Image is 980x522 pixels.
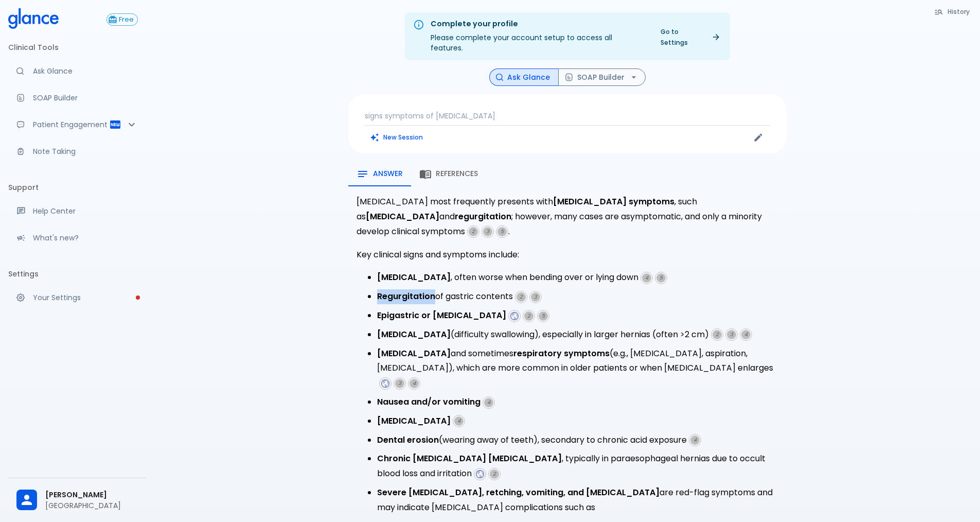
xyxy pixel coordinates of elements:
div: Patient Reports & Referrals [8,113,146,136]
strong: [MEDICAL_DATA] [366,211,439,222]
span: [PERSON_NAME] [45,490,138,500]
span: 5 [539,311,548,321]
span: Free [115,16,137,24]
a: Go to Settings [654,24,726,50]
div: Recent updates and feature releases [8,227,146,249]
span: 3 [483,227,492,236]
p: Ask Glance [33,66,138,76]
span: 3 [727,330,736,339]
p: [MEDICAL_DATA] most frequently presents with , such as and ; however, many cases are asymptomatic... [357,195,778,239]
span: 2 [490,469,499,479]
div: Please complete your account setup to access all features. [431,15,646,57]
p: signs symptoms of [MEDICAL_DATA] [365,111,770,121]
button: Edit [751,130,766,145]
span: 4 [484,398,493,407]
a: Click to view or change your subscription [106,13,146,26]
a: Please complete account setup [8,286,146,309]
button: History [929,4,976,19]
p: Your Settings [33,292,138,303]
a: Docugen: Compose a clinical documentation in seconds [8,86,146,109]
div: [PERSON_NAME][GEOGRAPHIC_DATA] [8,482,146,518]
strong: [MEDICAL_DATA] [377,271,451,283]
li: Settings [8,262,146,286]
span: Answer [373,169,403,179]
span: 5 [656,273,666,283]
a: Moramiz: Find ICD10AM codes instantly [8,60,146,82]
strong: regurgitation [455,211,511,222]
strong: [MEDICAL_DATA] [377,415,451,427]
strong: [MEDICAL_DATA] [377,347,451,359]
p: Patient Engagement [33,119,109,130]
strong: [MEDICAL_DATA] symptoms [553,196,674,207]
button: SOAP Builder [558,68,646,86]
img: favicons [475,469,485,479]
button: Free [106,13,138,26]
strong: Nausea and/or vomiting [377,396,480,408]
button: Clears all inputs and results. [365,130,429,145]
li: of gastric contents [377,289,778,304]
li: Support [8,175,146,200]
img: favicons [510,311,519,321]
span: 2 [516,292,526,302]
span: 3 [395,379,404,388]
span: 4 [454,416,464,426]
strong: Regurgitation [377,290,435,302]
span: References [436,169,478,179]
span: 4 [409,379,419,388]
p: Key clinical signs and symptoms include: [357,248,778,263]
img: favicons [381,379,390,388]
li: Clinical Tools [8,35,146,60]
span: 2 [524,311,533,321]
p: SOAP Builder [33,93,138,103]
strong: Chronic [MEDICAL_DATA] [MEDICAL_DATA] [377,453,562,464]
div: Complete your profile [431,19,646,30]
span: 2 [469,227,478,236]
a: Get help from our support team [8,200,146,222]
a: Advanced note-taking [8,140,146,163]
li: are red-flag symptoms and may indicate [MEDICAL_DATA] complications such as [377,485,778,515]
li: (wearing away of teeth), secondary to chronic acid exposure [377,433,778,448]
li: , often worse when bending over or lying down [377,270,778,285]
li: and sometimes (e.g., [MEDICAL_DATA], aspiration, [MEDICAL_DATA]), which are more common in older ... [377,346,778,391]
strong: Severe [MEDICAL_DATA], retching, vomiting, and [MEDICAL_DATA] [377,486,660,498]
p: What's new? [33,233,138,243]
strong: Epigastric or [MEDICAL_DATA] [377,309,506,321]
span: 2 [712,330,722,339]
span: 4 [642,273,651,283]
span: 4 [690,436,700,445]
span: 5 [497,227,507,236]
span: 4 [741,330,751,339]
p: [GEOGRAPHIC_DATA] [45,500,138,511]
span: 3 [531,292,540,302]
li: (difficulty swallowing), especially in larger hernias (often >2 cm) [377,327,778,342]
p: Help Center [33,206,138,216]
li: , typically in paraesophageal hernias due to occult blood loss and irritation [377,451,778,481]
strong: respiratory symptoms [513,347,610,359]
p: Note Taking [33,146,138,156]
strong: [MEDICAL_DATA] [377,328,451,340]
strong: Dental erosion [377,434,439,446]
button: Ask Glance [489,68,559,86]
